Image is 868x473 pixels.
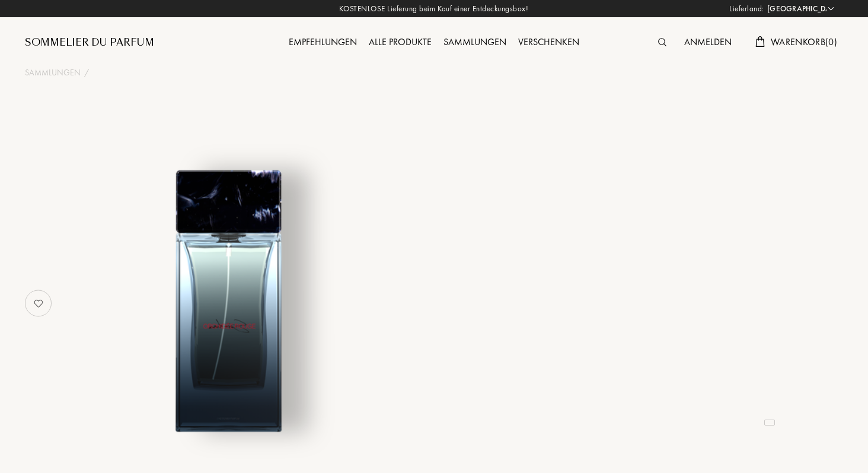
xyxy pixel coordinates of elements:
div: Empfehlungen [283,35,363,50]
div: Alle Produkte [363,35,438,50]
img: no_like_p.png [27,291,50,315]
div: Sammlungen [438,35,512,50]
a: Alle Produkte [363,36,438,48]
a: Anmelden [678,36,738,48]
div: Verschenken [512,35,585,50]
a: Empfehlungen [283,36,363,48]
div: Anmelden [678,35,738,50]
a: Sammlungen [438,36,512,48]
a: Sommelier du Parfum [25,36,154,50]
img: cart.svg [755,36,765,47]
div: / [84,66,89,79]
span: Warenkorb ( 0 ) [771,36,837,48]
a: Sammlungen [25,66,81,79]
img: search_icn.svg [658,38,666,46]
img: undefined undefined [83,151,376,445]
a: Verschenken [512,36,585,48]
span: Lieferland: [729,3,764,15]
